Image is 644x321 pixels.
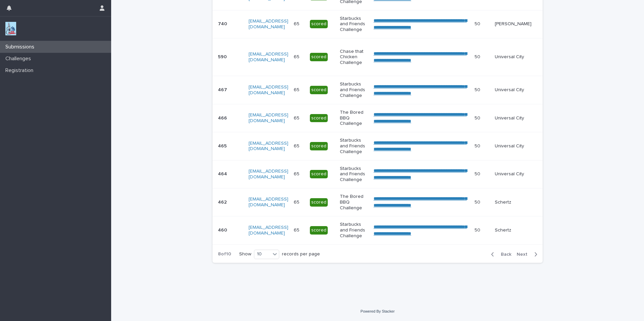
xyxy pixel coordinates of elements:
p: Starbucks and Friends Challenge [340,81,368,98]
a: [EMAIL_ADDRESS][DOMAIN_NAME] [249,19,288,29]
p: Schertz [495,200,539,205]
p: Universal City [495,115,539,121]
p: Universal City [495,171,539,177]
div: scored [310,114,328,122]
a: Powered By Stacker [360,309,394,313]
button: Next [514,251,543,257]
div: scored [310,86,328,94]
p: 65 [294,53,301,60]
p: 65 [294,170,301,177]
img: jxsLJbdS1eYBI7rVAS4p [5,22,16,35]
div: scored [310,198,328,207]
button: Back [486,251,514,257]
p: 462 [218,198,228,205]
a: [EMAIL_ADDRESS][DOMAIN_NAME] [249,197,288,207]
div: scored [310,226,328,235]
p: 590 [218,53,228,60]
p: 65 [294,226,301,233]
p: Show [239,251,251,257]
a: [EMAIL_ADDRESS][DOMAIN_NAME] [249,169,288,179]
div: scored [310,170,328,178]
span: Back [497,252,511,257]
p: 50 [475,198,482,205]
p: 466 [218,114,228,121]
p: Starbucks and Friends Challenge [340,166,368,183]
p: Starbucks and Friends Challenge [340,16,368,33]
a: [EMAIL_ADDRESS][DOMAIN_NAME] [249,85,288,95]
p: 65 [294,198,301,205]
p: 50 [475,114,482,121]
p: 50 [475,170,482,177]
p: Chase that Chicken Challenge [340,49,368,66]
p: Schertz [495,227,539,233]
div: scored [310,53,328,61]
p: [PERSON_NAME] [495,21,539,27]
p: The Bored BBQ Challenge [340,110,368,127]
div: 10 [254,251,270,258]
p: 50 [475,20,482,27]
div: scored [310,142,328,150]
p: Submissions [3,44,40,50]
a: [EMAIL_ADDRESS][DOMAIN_NAME] [249,113,288,123]
p: 464 [218,170,228,177]
p: The Bored BBQ Challenge [340,194,368,211]
p: 50 [475,86,482,93]
a: [EMAIL_ADDRESS][DOMAIN_NAME] [249,141,288,151]
p: 460 [218,226,228,233]
p: records per page [282,251,320,257]
div: scored [310,20,328,28]
p: 65 [294,20,301,27]
p: 65 [294,114,301,121]
p: Challenges [3,56,36,62]
p: Universal City [495,87,539,93]
p: 50 [475,142,482,149]
p: 740 [218,20,228,27]
p: 65 [294,142,301,149]
span: Next [517,252,532,257]
p: Universal City [495,143,539,149]
p: 50 [475,226,482,233]
p: 65 [294,86,301,93]
p: Starbucks and Friends Challenge [340,222,368,239]
p: 8 of 10 [213,246,236,262]
a: [EMAIL_ADDRESS][DOMAIN_NAME] [249,52,288,62]
p: Universal City [495,54,539,60]
p: 465 [218,142,228,149]
p: Registration [3,67,39,74]
p: 50 [475,53,482,60]
p: Starbucks and Friends Challenge [340,138,368,154]
a: [EMAIL_ADDRESS][DOMAIN_NAME] [249,225,288,236]
p: 467 [218,86,228,93]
